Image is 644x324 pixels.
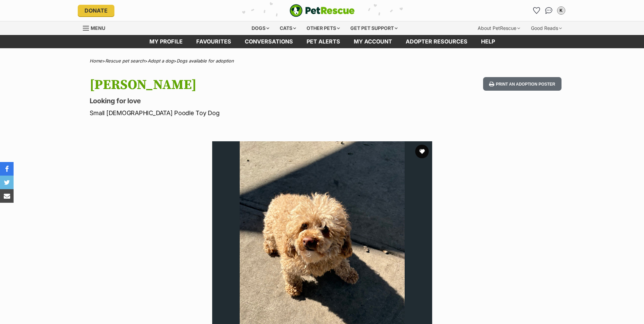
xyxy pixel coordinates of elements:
div: > > > [73,58,572,64]
div: Cats [275,21,301,35]
div: Dogs [247,21,274,35]
a: Dogs available for adoption [177,58,234,64]
a: Home [90,58,102,64]
a: PetRescue [290,4,355,17]
h1: [PERSON_NAME] [90,77,377,93]
button: My account [556,5,567,16]
a: Menu [83,21,110,34]
a: Favourites [531,5,542,16]
a: Favourites [189,35,238,48]
button: Print an adoption poster [483,77,561,91]
div: Other pets [302,21,345,35]
div: Good Reads [526,21,567,35]
ul: Account quick links [531,5,567,16]
div: K [558,7,565,14]
a: Conversations [544,5,554,16]
a: My profile [143,35,189,48]
div: Get pet support [346,21,402,35]
button: favourite [415,145,429,158]
img: chat-41dd97257d64d25036548639549fe6c8038ab92f7586957e7f3b1b290dea8141.svg [545,7,552,14]
div: About PetRescue [473,21,525,35]
p: Small [DEMOGRAPHIC_DATA] Poodle Toy Dog [90,108,377,118]
a: conversations [238,35,300,48]
img: logo-e224e6f780fb5917bec1dbf3a21bbac754714ae5b6737aabdf751b685950b380.svg [290,4,355,17]
a: Adopter resources [399,35,474,48]
a: Rescue pet search [105,58,145,64]
a: Pet alerts [300,35,347,48]
a: My account [347,35,399,48]
span: Menu [91,25,105,31]
a: Help [474,35,502,48]
a: Adopt a dog [148,58,173,64]
p: Looking for love [90,96,377,106]
a: Donate [78,5,114,16]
